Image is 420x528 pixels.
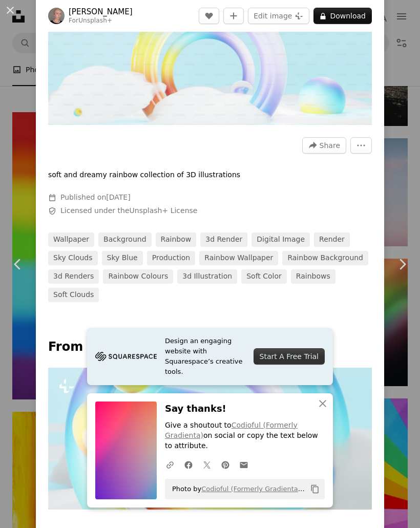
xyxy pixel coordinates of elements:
a: production [147,251,195,265]
span: Photo by on [167,481,306,497]
div: For [69,17,133,25]
a: soft color [241,269,287,284]
a: render [314,233,350,247]
a: background [98,233,152,247]
a: Design an engaging website with Squarespace’s creative tools.Start A Free Trial [87,328,333,385]
p: soft and dreamy rainbow collection of 3D illustrations [48,170,240,180]
a: rainbow colours [103,269,173,284]
a: Unsplash+ License [130,206,198,215]
a: rainbows [291,269,335,284]
a: sky blue [102,251,143,265]
a: Share over email [235,454,253,475]
a: Codioful (Formerly Gradienta) [165,421,298,439]
a: wallpaper [48,233,94,247]
a: Share on Facebook [179,454,198,475]
a: 3d render [200,233,247,247]
a: a multicolored object is floating in the air [48,434,389,443]
a: soft clouds [48,288,99,302]
a: Unsplash+ [78,17,112,24]
a: rainbow background [282,251,368,265]
button: Add to Collection [223,8,244,24]
img: Go to Galina Nelyubova's profile [48,8,65,24]
img: file-1705255347840-230a6ab5bca9image [95,349,157,364]
h3: Say thanks! [165,402,325,416]
img: a multicolored object is floating in the air [48,368,389,510]
a: rainbow [156,233,197,247]
button: Copy to clipboard [306,480,324,498]
p: Give a shoutout to on social or copy the text below to attribute. [165,420,325,451]
a: Share on Pinterest [216,454,235,475]
span: Design an engaging website with Squarespace’s creative tools. [165,336,245,377]
button: Download [313,8,372,24]
button: Like [199,8,219,24]
button: Share this image [302,137,346,154]
button: More Actions [350,137,372,154]
a: 3d illustration [177,269,237,284]
span: Share [320,138,340,153]
div: Start A Free Trial [254,348,325,365]
a: 3d renders [48,269,99,284]
a: rainbow wallpaper [199,251,278,265]
a: [PERSON_NAME] [69,7,133,17]
a: Codioful (Formerly Gradienta) [201,485,305,493]
a: Share on Twitter [198,454,216,475]
span: Published on [60,193,131,201]
p: From this series [48,339,372,355]
a: digital image [251,233,310,247]
span: Licensed under the [60,206,197,216]
a: sky clouds [48,251,98,265]
time: May 3, 2023 at 3:44:03 AM CDT [106,193,130,201]
button: Edit image [248,8,309,24]
a: Next [384,215,420,313]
